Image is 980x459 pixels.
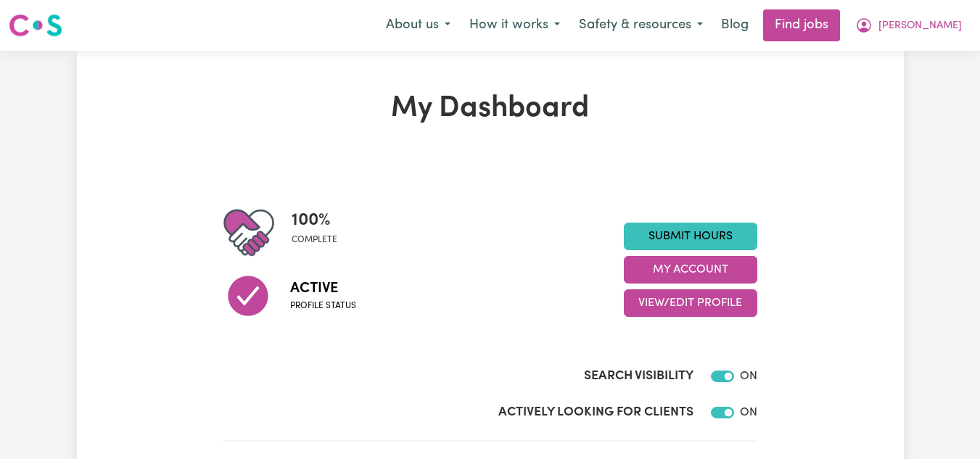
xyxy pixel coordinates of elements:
span: complete [292,233,337,247]
span: Active [290,278,356,299]
a: Submit Hours [624,223,757,250]
h1: My Dashboard [223,91,757,126]
label: Actively Looking for Clients [498,403,693,422]
a: Find jobs [763,9,840,41]
label: Search Visibility [584,367,693,386]
span: ON [740,371,757,382]
span: [PERSON_NAME] [878,18,962,34]
img: Careseekers logo [9,12,62,38]
div: Profile completeness: 100% [292,207,349,258]
span: Profile status [290,299,356,313]
button: How it works [460,10,569,41]
a: Blog [712,9,757,41]
button: My Account [846,10,971,41]
button: View/Edit Profile [624,289,757,317]
button: About us [376,10,460,41]
button: Safety & resources [569,10,712,41]
span: ON [740,407,757,418]
a: Careseekers logo [9,9,62,42]
span: 100 % [292,207,337,233]
button: My Account [624,256,757,284]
